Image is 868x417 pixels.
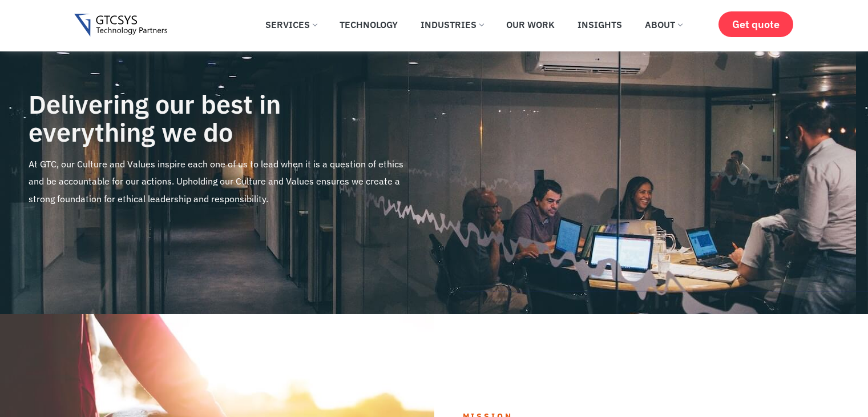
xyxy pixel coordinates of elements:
a: Our Work [498,12,563,37]
img: Gtcsys logo [74,14,167,37]
a: Services [257,12,325,37]
a: Get quote [718,11,793,37]
p: At GTC, our Culture and Values inspire each one of us to lead when it is a question of ethics and... [29,155,406,207]
a: Technology [331,12,406,37]
a: Industries [412,12,492,37]
span: Get quote [732,18,780,30]
h4: Delivering our best in everything we do [29,90,406,147]
a: Insights [569,12,631,37]
a: About [636,12,691,37]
